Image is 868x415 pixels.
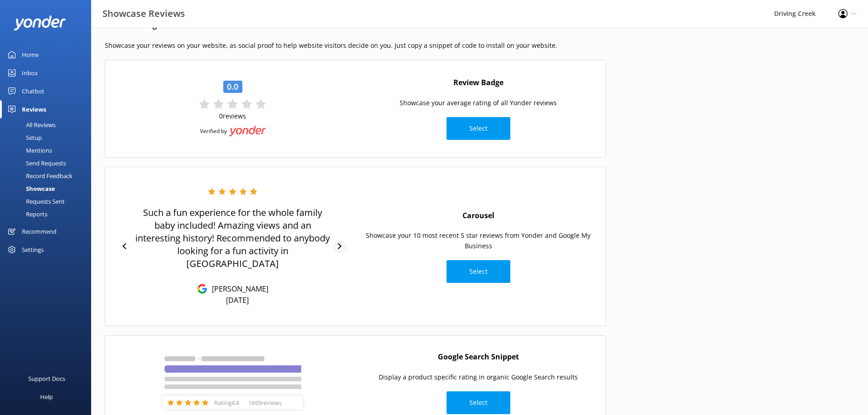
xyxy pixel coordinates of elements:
a: Record Feedback [5,169,91,182]
p: Verified by [200,127,227,135]
div: Support Docs [28,369,65,388]
button: Select [447,391,510,414]
div: Chatbot [22,82,44,100]
img: Yonder [229,126,266,137]
div: Showcase [5,182,55,195]
div: Requests Sent [5,195,65,208]
div: Setup [5,131,42,144]
a: Mentions [5,144,91,157]
img: yonder-white-logo.png [14,15,66,31]
div: Inbox [22,64,38,82]
div: Help [40,388,53,406]
p: Showcase your reviews on your website, as social proof to help website visitors decide on you. Ju... [105,41,606,51]
h4: Google Search Snippet [438,351,519,363]
div: Send Requests [5,157,66,169]
p: Display a product specific rating in organic Google Search results [379,372,578,382]
div: Home [22,46,39,64]
p: Rating 4.8 [210,399,244,407]
p: Showcase your average rating of all Yonder reviews [400,98,557,108]
a: Requests Sent [5,195,91,208]
p: 0.0 [227,81,238,92]
div: Record Feedback [5,169,72,182]
div: Mentions [5,144,52,157]
div: Reviews [22,100,46,118]
p: [PERSON_NAME] [207,284,268,294]
h3: Showcase Reviews [103,6,185,21]
p: [DATE] [226,295,249,305]
a: Setup [5,131,91,144]
button: Select [447,260,510,283]
h4: Carousel [462,210,494,222]
div: Reports [5,208,47,220]
a: Send Requests [5,157,91,169]
h4: Review Badge [453,77,503,89]
a: Reports [5,208,91,220]
button: Select [447,117,510,140]
p: Showcase your 10 most recent 5 star reviews from Yonder and Google My Business [360,231,596,251]
a: All Reviews [5,118,91,131]
div: Recommend [22,222,56,241]
p: 1695 reviews [244,399,286,407]
p: 0 reviews [219,112,246,120]
p: Such a fun experience for the whole family baby included! Amazing views and an interesting histor... [132,206,333,270]
div: Settings [22,241,44,259]
a: Showcase [5,182,91,195]
img: Google Reviews [197,284,207,294]
div: All Reviews [5,118,56,131]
